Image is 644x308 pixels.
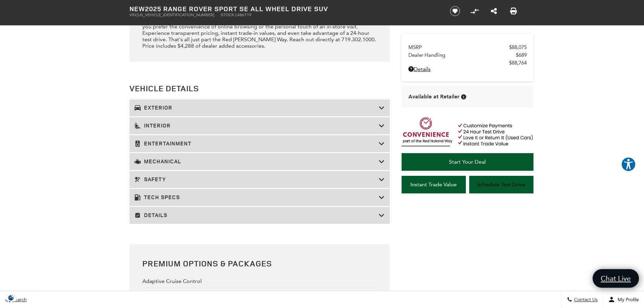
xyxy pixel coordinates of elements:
span: [US_VEHICLE_IDENTIFICATION_NUMBER] [137,13,214,17]
h3: Mechanical [135,158,379,165]
span: Chat Live [597,274,634,283]
span: VIN: [129,13,137,17]
div: Adaptive Cruise Control [142,275,377,288]
span: MSRP [408,44,509,50]
span: $689 [516,52,527,58]
button: Compare Vehicle [470,6,480,16]
h2: Vehicle Details [129,82,390,94]
span: Schedule Test Drive [477,181,525,188]
h2: Premium Options & Packages [142,257,377,269]
span: Contact Us [572,297,598,303]
div: Vehicle is in stock and ready for immediate delivery. Due to demand, availability is subject to c... [461,94,466,99]
span: Stock: [221,13,235,17]
a: Schedule Test Drive [469,176,533,193]
a: Print this New 2025 Range Rover Sport SE All Wheel Drive SUV [510,7,517,15]
span: Start Your Deal [449,159,486,165]
span: Available at Retailer [408,93,459,100]
span: Instant Trade Value [410,181,457,188]
button: Explore your accessibility options [621,157,636,172]
span: $88,075 [509,44,527,50]
iframe: YouTube video player [402,197,533,303]
span: $88,764 [509,60,527,66]
section: Click to Open Cookie Consent Modal [3,294,19,301]
aside: Accessibility Help Desk [621,157,636,173]
button: Open user profile menu [603,291,644,308]
span: L486719 [235,13,252,17]
a: $88,764 [408,60,527,66]
span: My Profile [615,297,639,303]
h3: Interior [135,122,379,129]
h3: Entertainment [135,140,379,147]
button: Save vehicle [448,6,462,17]
h3: Tech Specs [135,194,379,201]
h3: Safety [135,176,379,183]
h3: Exterior [135,104,379,111]
a: Dealer Handling $689 [408,52,527,58]
a: Start Your Deal [402,153,533,171]
h1: 2025 Range Rover Sport SE All Wheel Drive SUV [129,5,439,13]
a: Chat Live [593,269,639,288]
h3: Details [135,212,379,219]
span: Dealer Handling [408,52,516,58]
a: MSRP $88,075 [408,44,527,50]
a: Details [408,66,527,72]
img: Opt-Out Icon [3,294,19,301]
div: All Wheel Drive [142,288,377,302]
strong: New [129,4,145,13]
a: Share this New 2025 Range Rover Sport SE All Wheel Drive SUV [491,7,497,15]
a: Instant Trade Value [402,176,466,193]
